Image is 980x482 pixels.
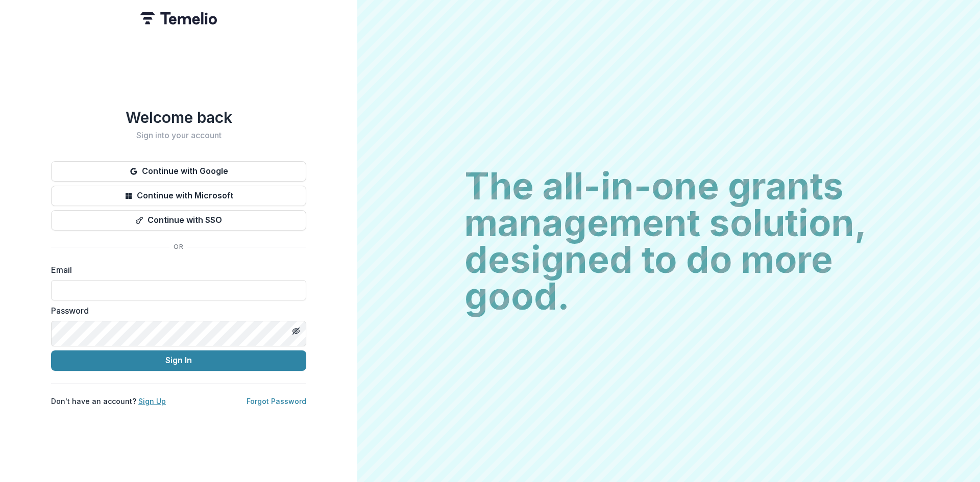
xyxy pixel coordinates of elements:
label: Password [51,305,300,317]
a: Sign Up [138,397,166,405]
h2: Sign into your account [51,131,306,140]
button: Sign In [51,350,306,371]
button: Continue with SSO [51,210,306,231]
label: Email [51,264,300,276]
button: Continue with Microsoft [51,186,306,206]
img: Temelio [140,12,217,24]
button: Toggle password visibility [288,323,304,339]
a: Forgot Password [247,397,306,405]
p: Don't have an account? [51,396,166,407]
h1: Welcome back [51,108,306,126]
button: Continue with Google [51,161,306,182]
